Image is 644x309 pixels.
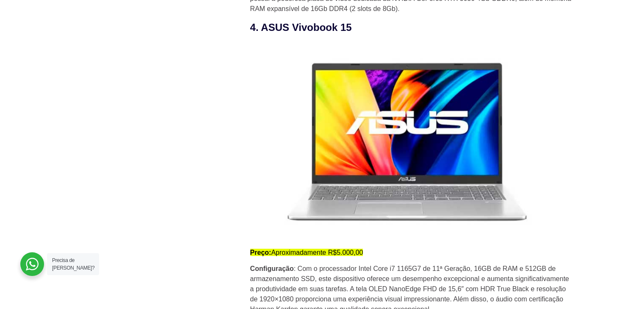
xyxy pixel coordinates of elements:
mark: Aproximadamente R$5.000,00 [250,249,363,256]
iframe: Chat Widget [492,201,644,309]
strong: Configuração [250,265,294,272]
h3: 4. ASUS Vivobook 15 [250,20,572,35]
span: Precisa de [PERSON_NAME]? [52,257,94,271]
strong: Preço: [250,249,271,256]
div: Widget de chat [492,201,644,309]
